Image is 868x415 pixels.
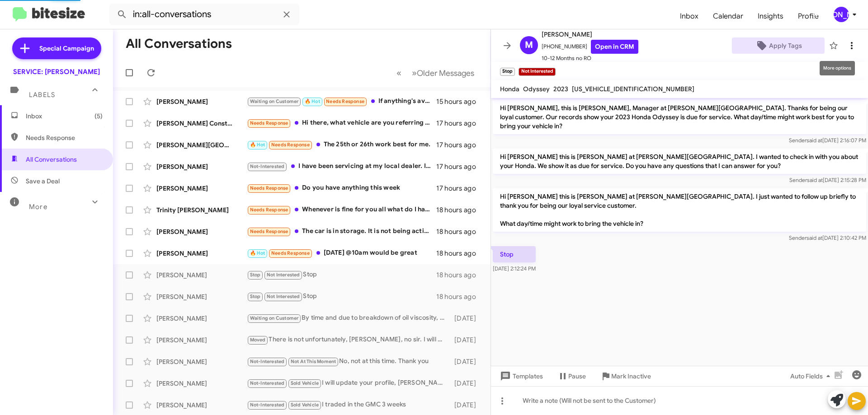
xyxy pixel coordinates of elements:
div: 18 hours ago [436,249,483,258]
span: Not Interested [267,272,300,278]
span: Needs Response [26,133,103,142]
div: [PERSON_NAME] [834,7,849,22]
span: Mark Inactive [611,368,651,384]
div: The 25th or 26th work best for me. [247,140,436,150]
button: Apply Tags [732,37,825,54]
div: 18 hours ago [436,227,483,236]
div: 17 hours ago [436,119,483,128]
button: Auto Fields [783,368,841,384]
span: Older Messages [417,68,474,78]
span: [PERSON_NAME] [542,29,638,40]
div: [PERSON_NAME] [156,270,247,280]
span: Stop [250,272,261,278]
small: Stop [500,68,515,76]
span: Needs Response [250,185,288,191]
span: said at [807,234,822,241]
span: Apply Tags [769,37,802,54]
span: Needs Response [250,228,288,234]
p: Stop [493,246,536,262]
div: SERVICE: [PERSON_NAME] [13,67,100,76]
span: said at [807,137,822,144]
span: Pause [568,368,586,384]
button: [PERSON_NAME] [826,7,858,22]
span: M [525,38,533,52]
span: 🔥 Hot [305,98,320,104]
div: [PERSON_NAME] Construc [156,119,247,128]
div: 18 hours ago [436,205,483,214]
div: No, not at this time. Thank you [247,356,450,367]
button: Next [406,64,480,82]
div: Hi there, what vehicle are you referring to? [247,118,436,128]
span: More [29,203,47,211]
div: Do you have anything this week [247,183,436,193]
div: By time and due to breakdown of oil viscosity, I would get it changed just within the next month ... [247,313,450,323]
span: Waiting on Customer [250,98,299,104]
span: Sold Vehicle [291,402,319,408]
span: Needs Response [326,98,364,104]
span: « [396,67,401,79]
span: All Conversations [26,155,77,164]
span: 10-12 Months no RO [542,54,638,63]
span: Needs Response [250,120,288,126]
span: Inbox [26,112,103,121]
span: Special Campaign [39,44,94,53]
span: Sender [DATE] 2:10:42 PM [789,234,866,241]
span: Auto Fields [790,368,834,384]
button: Pause [550,368,593,384]
span: Needs Response [271,142,310,148]
div: [PERSON_NAME] [156,357,247,366]
div: There is not unfortunately, [PERSON_NAME], no sir. I will update your profile on here and mark as... [247,335,450,345]
div: 17 hours ago [436,184,483,193]
small: Not Interested [519,68,555,76]
a: Insights [750,3,791,29]
div: [PERSON_NAME] [156,184,247,193]
div: [PERSON_NAME] [156,97,247,106]
div: [DATE] [450,336,483,345]
button: Previous [391,64,407,82]
span: 🔥 Hot [250,250,265,256]
div: [PERSON_NAME] [156,379,247,388]
span: 2023 [553,85,568,93]
button: Templates [491,368,550,384]
div: [PERSON_NAME] [156,401,247,410]
span: Not-Interested [250,380,285,386]
div: Trinity [PERSON_NAME] [156,205,247,214]
a: Calendar [706,3,750,29]
div: [PERSON_NAME] [156,314,247,323]
span: Not-Interested [250,402,285,408]
span: [US_VEHICLE_IDENTIFICATION_NUMBER] [572,85,694,93]
div: [PERSON_NAME] [156,227,247,236]
span: Odyssey [523,85,550,93]
div: If anything's available for me [DATE] [247,96,436,107]
span: Not-Interested [250,163,285,169]
span: Sender [DATE] 2:15:28 PM [789,177,866,183]
span: Inbox [673,3,706,29]
span: Labels [29,91,55,99]
div: 17 hours ago [436,140,483,149]
div: 18 hours ago [436,292,483,301]
div: Whenever is fine for you all what do I have to pay ? [247,205,436,215]
span: Not At This Moment [291,359,336,364]
div: I traded in the GMC 3 weeks [247,400,450,410]
div: More options [820,61,855,75]
div: [PERSON_NAME][GEOGRAPHIC_DATA] [156,140,247,149]
span: Not-Interested [250,359,285,364]
span: » [412,67,417,79]
div: I will update your profile, [PERSON_NAME]. Thank you for letting us know. Have a wonderful rest o... [247,378,450,388]
a: Special Campaign [12,37,101,59]
h1: All Conversations [126,37,232,51]
span: Sender [DATE] 2:16:07 PM [789,137,866,144]
div: [DATE] [450,379,483,388]
span: Honda [500,85,519,93]
div: [DATE] [450,401,483,410]
nav: Page navigation example [392,64,480,82]
div: I have been servicing at my local dealer. It's 2 hrs one way for me to come to you all but thank ... [247,161,436,172]
div: [PERSON_NAME] [156,336,247,345]
div: [DATE] [450,314,483,323]
div: Stop [247,291,436,302]
div: [DATE] @10am would be great [247,248,436,258]
span: (5) [94,112,103,121]
span: Profile [791,3,826,29]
